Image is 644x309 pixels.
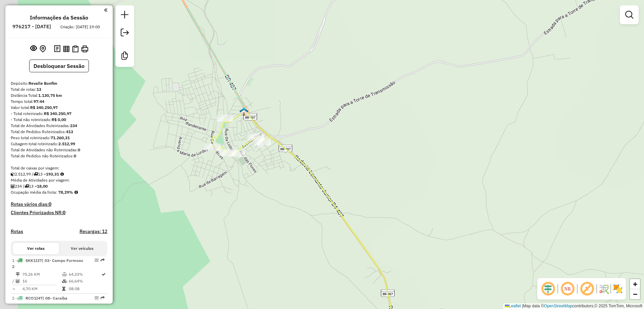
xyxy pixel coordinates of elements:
[12,296,67,301] span: 2 -
[11,171,107,177] div: 2.512,99 / 13 =
[22,285,62,292] td: 4,70 KM
[49,201,51,207] strong: 0
[633,280,637,288] span: +
[633,290,637,298] span: −
[11,92,107,99] div: Distância Total:
[38,44,47,54] button: Centralizar mapa no depósito ou ponto de apoio
[505,304,521,308] a: Leaflet
[12,258,83,269] span: | 03- Campo Formoso 2
[11,184,15,188] i: Total de Atividades
[58,190,73,195] strong: 78,29%
[11,117,107,123] div: - Total não roteirizado:
[95,296,99,300] em: Opções
[11,190,57,195] span: Ocupação média da frota:
[80,44,90,54] button: Imprimir Rotas
[118,26,131,41] a: Exportar sessão
[101,296,105,300] em: Rota exportada
[579,281,595,297] span: Exibir rótulo
[29,81,57,86] strong: Revalle Bonfim
[118,49,131,64] a: Criar modelo
[25,258,42,263] span: SKK1I27
[37,87,41,92] strong: 13
[30,14,88,21] h4: Informações da Sessão
[30,105,58,110] strong: R$ 340.250,97
[11,177,107,183] div: Média de Atividades por viagem:
[95,258,99,262] em: Opções
[59,243,105,254] button: Ver veículos
[22,271,62,278] td: 75,26 KM
[11,147,107,153] div: Total de Atividades não Roteirizadas:
[78,147,80,152] strong: 0
[70,123,77,128] strong: 234
[11,135,107,141] div: Peso total roteirizado:
[239,107,248,116] img: JAGUARARI
[53,44,62,54] button: Logs desbloquear sessão
[46,171,59,177] strong: 193,31
[104,6,107,14] a: Clique aqui para minimizar o painel
[68,271,101,278] td: 64,33%
[12,278,15,284] td: /
[118,8,131,23] a: Nova sessão e pesquisa
[11,105,107,111] div: Valor total:
[63,209,65,216] strong: 0
[544,304,573,308] a: OpenStreetMap
[102,272,106,276] i: Rota otimizada
[11,201,107,207] h4: Rotas vários dias:
[60,172,64,176] i: Meta Caixas/viagem: 1,00 Diferença: 192,31
[11,183,107,189] div: 234 / 13 =
[79,229,107,234] h4: Recargas: 12
[29,43,38,54] button: Exibir sessão original
[37,184,48,189] strong: 18,00
[58,24,103,30] div: Criação: [DATE] 19:00
[11,210,107,216] h4: Clientes Priorizados NR:
[12,285,15,292] td: =
[34,172,38,176] i: Total de rotas
[598,283,609,294] img: Fluxo de ruas
[11,141,107,147] div: Cubagem total roteirizado:
[62,44,71,53] button: Visualizar relatório de Roteirização
[503,303,644,309] div: Map data © contributors,© 2025 TomTom, Microsoft
[559,281,576,297] span: Ocultar NR
[51,135,70,140] strong: 71.260,31
[11,165,107,171] div: Total de caixas por viagem:
[74,153,76,158] strong: 0
[11,99,107,105] div: Tempo total:
[62,287,65,291] i: Tempo total em rota
[44,111,71,116] strong: R$ 340.250,97
[29,60,89,72] button: Desbloquear Sessão
[52,117,66,122] strong: R$ 0,00
[38,93,62,98] strong: 1.130,75 km
[62,272,67,276] i: % de utilização do peso
[540,281,556,297] span: Ocultar deslocamento
[68,278,101,284] td: 66,64%
[22,278,62,284] td: 16
[68,285,101,292] td: 08:08
[16,272,20,276] i: Distância Total
[11,153,107,159] div: Total de Pedidos não Roteirizados:
[43,296,67,301] span: | 08- Caraiba
[13,243,59,254] button: Ver rotas
[630,279,640,289] a: Zoom in
[11,86,107,92] div: Total de rotas:
[623,8,636,22] a: Exibir filtros
[11,80,107,86] div: Depósito:
[12,24,51,30] h6: 976217 - [DATE]
[630,289,640,299] a: Zoom out
[71,44,80,54] button: Visualizar Romaneio
[522,304,523,308] span: |
[34,99,44,104] strong: 97:44
[11,123,107,129] div: Total de Atividades Roteirizadas:
[25,296,43,301] span: RCO1I47
[101,258,105,262] em: Rota exportada
[11,229,23,234] a: Rotas
[12,258,83,269] span: 1 -
[58,141,75,146] strong: 2.512,99
[74,190,78,194] em: Média calculada utilizando a maior ocupação (%Peso ou %Cubagem) de cada rota da sessão. Rotas cro...
[11,129,107,135] div: Total de Pedidos Roteirizados:
[66,129,73,134] strong: 413
[62,279,67,283] i: % de utilização da cubagem
[11,172,15,176] i: Cubagem total roteirizado
[11,111,107,117] div: - Total roteirizado:
[612,283,623,294] img: Exibir/Ocultar setores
